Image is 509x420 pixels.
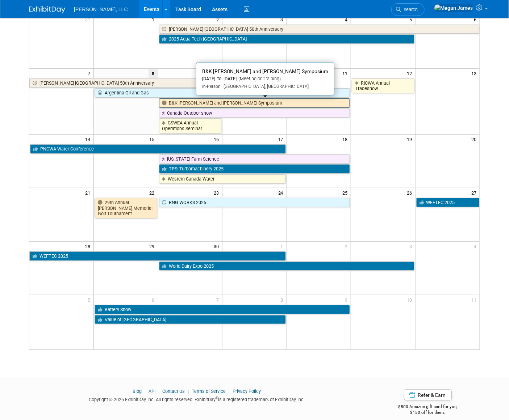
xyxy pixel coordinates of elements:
[227,389,231,394] span: |
[216,396,218,400] sup: ®
[143,389,147,394] span: |
[473,242,480,251] span: 4
[159,198,350,207] a: RNG WORKS 2025
[344,242,351,251] span: 2
[342,188,351,197] span: 25
[280,295,287,304] span: 8
[216,15,222,24] span: 2
[434,4,473,12] img: Megan James
[278,188,287,197] span: 24
[133,389,142,394] a: Blog
[149,188,158,197] span: 22
[404,390,452,400] a: Refer & Earn
[216,295,222,304] span: 7
[202,68,328,74] span: B&K [PERSON_NAME] and [PERSON_NAME] Symposium
[213,242,222,251] span: 30
[29,395,364,403] div: Copyright © 2025 ExhibitDay, Inc. All rights reserved. ExhibitDay is a registered trademark of Ex...
[87,295,93,304] span: 5
[151,295,158,304] span: 6
[342,135,351,144] span: 18
[159,174,286,184] a: Western Canada Water
[233,389,261,394] a: Privacy Policy
[149,389,155,394] a: API
[352,79,414,93] a: RICWA Annual Tradeshow
[95,198,157,219] a: 29th Annual [PERSON_NAME] Memorial Golf Tournament
[473,15,480,24] span: 6
[162,389,185,394] a: Contact Us
[159,34,414,44] a: 2025 Aqua Tech [GEOGRAPHIC_DATA]
[74,7,128,12] span: [PERSON_NAME], LLC
[409,15,415,24] span: 5
[159,262,414,271] a: World Dairy Expo 2025
[344,15,351,24] span: 4
[342,69,351,78] span: 11
[29,6,65,13] img: ExhibitDay
[375,399,480,416] div: $500 Amazon gift card for you,
[213,135,222,144] span: 16
[149,242,158,251] span: 29
[192,389,226,394] a: Terms of Service
[149,69,158,78] span: 8
[202,76,328,82] div: [DATE] to [DATE]
[406,69,415,78] span: 12
[344,295,351,304] span: 9
[237,76,281,81] span: (Meeting or Training)
[159,109,350,118] a: Canada Outdoor show
[213,188,222,197] span: 23
[406,295,415,304] span: 10
[84,135,93,144] span: 14
[29,251,286,261] a: WEFTEC 2025
[159,164,350,174] a: TPS: Turbomachinery 2025
[95,88,350,98] a: Argentina Oil and Gas
[471,295,480,304] span: 11
[159,118,222,133] a: CSWEA Annual Operations Seminar
[30,144,286,154] a: PNCWA Water Conference
[401,7,418,12] span: Search
[406,135,415,144] span: 19
[159,98,350,108] a: B&K [PERSON_NAME] and [PERSON_NAME] Symposium
[391,3,425,16] a: Search
[95,305,350,314] a: Battery Show
[202,84,221,89] span: In-Person
[280,242,287,251] span: 1
[84,242,93,251] span: 28
[151,15,158,24] span: 1
[471,188,480,197] span: 27
[278,135,287,144] span: 17
[406,188,415,197] span: 26
[375,410,480,416] div: $150 off for them.
[149,135,158,144] span: 15
[95,315,286,324] a: Value of [GEOGRAPHIC_DATA]
[280,15,287,24] span: 3
[471,69,480,78] span: 13
[87,69,93,78] span: 7
[157,389,161,394] span: |
[221,84,309,89] span: [GEOGRAPHIC_DATA], [GEOGRAPHIC_DATA]
[84,188,93,197] span: 21
[409,242,415,251] span: 3
[416,198,480,207] a: WEFTEC 2025
[186,389,191,394] span: |
[471,135,480,144] span: 20
[159,25,480,34] a: [PERSON_NAME] [GEOGRAPHIC_DATA] 50th Anniversary
[29,79,221,88] a: [PERSON_NAME] [GEOGRAPHIC_DATA] 50th Anniversary
[159,154,350,164] a: [US_STATE] Farm Science
[84,15,93,24] span: 31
